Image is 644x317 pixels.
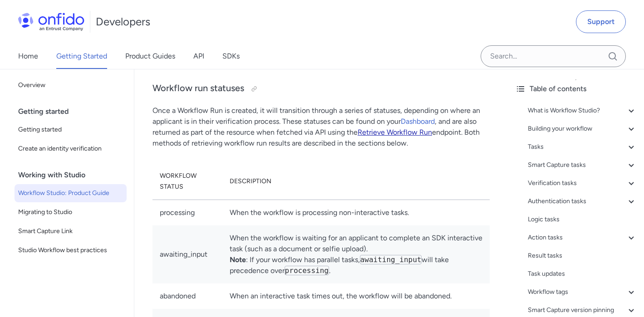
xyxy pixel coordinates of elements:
span: Migrating to Studio [18,207,123,218]
span: Getting started [18,124,123,135]
p: Once a Workflow Run is created, it will transition through a series of statuses, depending on whe... [152,105,490,149]
a: Smart Capture tasks [528,160,637,171]
a: Task updates [528,268,637,279]
td: When the workflow is processing non-interactive tasks. [222,200,490,226]
a: Authentication tasks [528,196,637,207]
a: Getting Started [56,44,107,69]
a: SDKs [222,44,240,69]
a: Create an identity verification [15,140,127,158]
div: Working with Studio [18,166,130,184]
a: API [193,44,204,69]
td: abandoned [152,283,222,309]
span: Workflow Studio: Product Guide [18,188,123,199]
a: Product Guides [125,44,175,69]
th: Workflow status [152,163,222,200]
div: Table of contents [515,83,637,94]
a: Migrating to Studio [15,203,127,221]
a: Tasks [528,141,637,152]
code: processing [285,266,329,275]
div: Getting started [18,102,130,121]
a: Home [18,44,38,69]
code: awaiting_input [360,255,422,264]
a: Support [576,10,626,33]
strong: Note [230,255,246,264]
img: Onfido Logo [18,13,84,31]
span: Overview [18,80,123,91]
a: Overview [15,76,127,94]
input: Onfido search input field [481,45,626,67]
a: Logic tasks [528,214,637,225]
a: Studio Workflow best practices [15,241,127,259]
a: Workflow tags [528,287,637,297]
span: Smart Capture Link [18,226,123,237]
a: Retrieve Workflow Run [358,128,432,137]
td: processing [152,200,222,226]
td: When the workflow is waiting for an applicant to complete an SDK interactive task (such as a docu... [222,225,490,283]
a: Workflow Studio: Product Guide [15,184,127,202]
a: Verification tasks [528,178,637,189]
h1: Developers [96,15,150,29]
td: When an interactive task times out, the workflow will be abandoned. [222,283,490,309]
a: Building your workflow [528,123,637,134]
a: Result tasks [528,250,637,261]
a: What is Workflow Studio? [528,105,637,116]
a: Action tasks [528,232,637,243]
a: Smart Capture version pinning [528,305,637,316]
a: Getting started [15,121,127,139]
a: Smart Capture Link [15,222,127,240]
a: Dashboard [401,117,435,126]
td: awaiting_input [152,225,222,283]
h3: Workflow run statuses [152,82,490,96]
th: Description [222,163,490,200]
span: Studio Workflow best practices [18,245,123,256]
span: Create an identity verification [18,143,123,154]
